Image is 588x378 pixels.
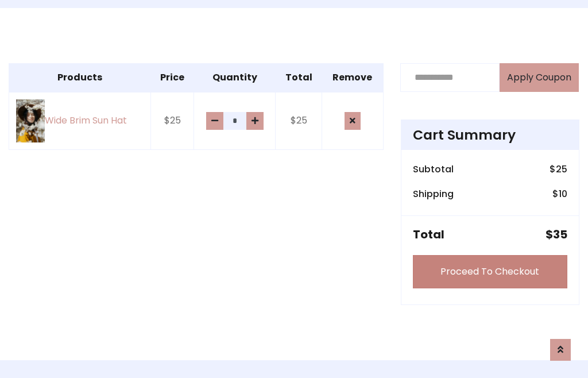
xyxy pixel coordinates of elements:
th: Price [150,63,194,92]
button: Apply Coupon [500,63,579,92]
td: $25 [150,92,194,150]
span: 10 [559,187,567,200]
th: Total [275,63,322,92]
th: Remove [322,63,383,92]
th: Products [9,63,151,92]
h5: Total [413,227,444,241]
span: 25 [556,163,567,176]
h6: Subtotal [413,164,454,175]
span: 35 [553,226,567,242]
a: Proceed To Checkout [413,255,567,288]
h6: $ [552,188,567,199]
h6: Shipping [413,188,454,199]
h4: Cart Summary [413,127,567,143]
a: Wide Brim Sun Hat [16,99,144,142]
td: $25 [275,92,322,150]
h6: $ [550,164,567,175]
th: Quantity [194,63,275,92]
h5: $ [546,227,567,241]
